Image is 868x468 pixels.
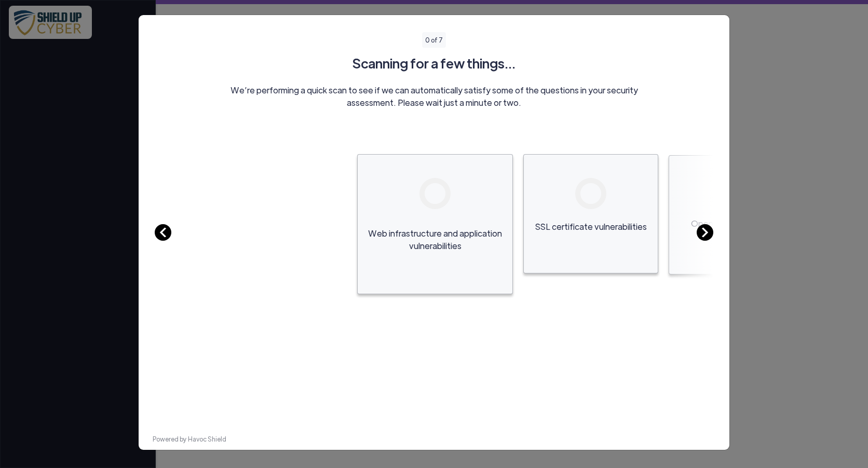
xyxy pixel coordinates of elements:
[225,84,644,109] p: We’re performing a quick scan to see if we can automatically satisfy some of the questions in you...
[155,224,171,241] img: dropdown-arrow.svg
[366,227,504,252] p: Web infrastructure and application vulnerabilities
[146,428,722,450] div: Powered by Havoc Shield
[155,53,713,73] h3: Scanning for a few things...
[697,224,713,241] img: dropdown-arrow.svg
[677,217,795,242] p: Open network and web infrastructure ports
[422,32,446,48] p: 0 of 7
[532,221,649,233] p: SSL certificate vulnerabilities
